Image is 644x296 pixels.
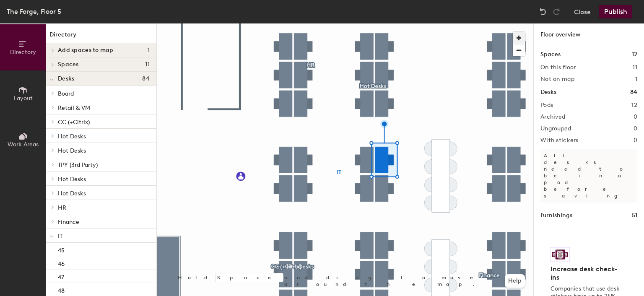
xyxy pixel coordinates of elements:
[505,274,525,288] button: Help
[58,204,66,211] span: HR
[540,76,574,83] h2: Not on map
[58,75,74,82] span: Desks
[552,8,561,16] img: Redo
[58,119,90,126] span: CC (+Citrix)
[632,50,637,59] h1: 12
[540,64,576,71] h2: On this floor
[58,147,86,154] span: Hot Desks
[574,5,591,18] button: Close
[540,88,556,97] h1: Desks
[540,102,553,109] h2: Pods
[540,50,561,59] h1: Spaces
[58,218,79,226] span: Finance
[539,8,547,16] img: Undo
[148,47,150,54] span: 1
[58,161,98,169] span: TPY (3rd Party)
[14,95,33,102] span: Layout
[58,133,86,140] span: Hot Desks
[58,190,86,197] span: Hot Desks
[540,125,571,132] h2: Ungrouped
[635,76,637,83] h2: 1
[534,23,644,43] h1: Floor overview
[58,285,65,294] p: 48
[7,6,61,17] div: The Forge, Floor 5
[58,176,86,183] span: Hot Desks
[8,141,39,148] span: Work Areas
[46,30,156,43] h1: Directory
[145,61,150,68] span: 11
[58,104,90,112] span: Retail & VM
[634,114,637,120] h2: 0
[58,61,79,68] span: Spaces
[632,211,637,220] h1: 51
[58,244,65,254] p: 45
[634,125,637,132] h2: 0
[58,47,114,54] span: Add spaces to map
[142,75,150,82] span: 84
[58,258,65,267] p: 46
[633,64,637,71] h2: 11
[551,247,570,262] img: Sticker logo
[58,90,74,97] span: Board
[634,137,637,144] h2: 0
[540,137,579,144] h2: With stickers
[630,88,637,97] h1: 84
[58,271,64,281] p: 47
[631,102,637,109] h2: 12
[540,211,572,220] h1: Furnishings
[540,114,565,120] h2: Archived
[540,149,637,203] p: All desks need to be in a pod before saving
[599,5,632,18] button: Publish
[58,233,62,240] span: IT
[10,49,36,56] span: Directory
[551,265,622,282] h4: Increase desk check-ins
